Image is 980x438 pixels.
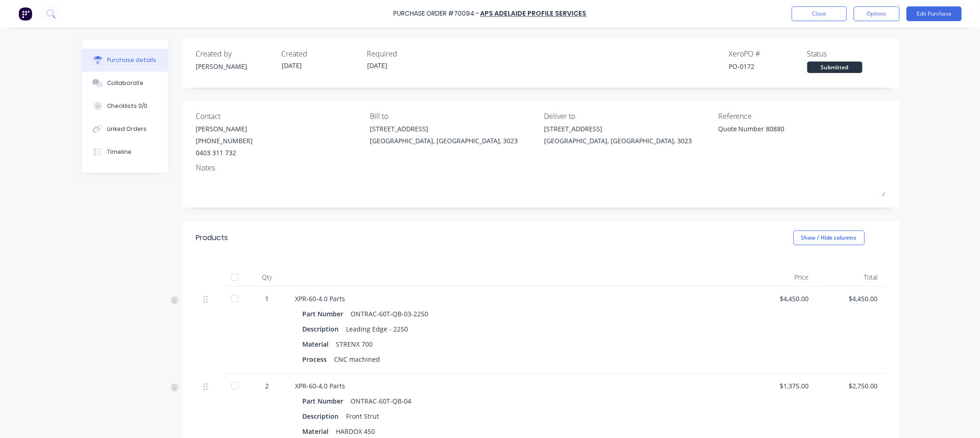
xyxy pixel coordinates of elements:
[196,232,228,243] div: Products
[718,124,833,145] textarea: Quote Number 80880
[334,353,380,366] div: CNC machined
[370,124,518,134] div: [STREET_ADDRESS]
[303,353,334,366] div: Process
[254,381,281,391] div: 2
[303,307,351,320] div: Part Number
[303,394,351,408] div: Part Number
[807,48,885,59] div: Status
[370,136,518,146] div: [GEOGRAPHIC_DATA], [GEOGRAPHIC_DATA], 3023
[82,140,168,163] button: Timeline
[196,136,253,146] div: [PHONE_NUMBER]
[351,307,429,320] div: ONTRAC-60T-QB-03-2250
[303,322,346,336] div: Description
[367,48,445,59] div: Required
[351,394,412,408] div: ONTRAC-60T-QB-04
[254,294,281,303] div: 1
[82,118,168,140] button: Linked Orders
[196,124,253,134] div: [PERSON_NAME]
[816,268,885,286] div: Total
[18,7,32,21] img: Factory
[196,162,885,173] div: Notes
[82,95,168,118] button: Checklists 0/0
[718,111,885,122] div: Reference
[346,322,408,336] div: Leading Edge - 2250
[107,79,143,87] div: Collaborate
[792,6,847,21] button: Close
[481,9,587,18] a: APS Adelaide Profile Services
[394,9,480,19] div: Purchase Order #70094 -
[107,148,131,156] div: Timeline
[755,381,809,391] div: $1,375.00
[807,62,862,73] div: Submitted
[748,268,816,286] div: Price
[196,148,253,157] div: 0403 311 732
[544,136,692,146] div: [GEOGRAPHIC_DATA], [GEOGRAPHIC_DATA], 3023
[370,111,537,122] div: Bill to
[544,124,692,134] div: [STREET_ADDRESS]
[295,294,740,303] div: XPR-60-4.0 Parts
[336,425,375,438] div: HARDOX 450
[107,125,147,133] div: Linked Orders
[824,294,878,303] div: $4,450.00
[82,49,168,72] button: Purchase details
[336,337,373,351] div: STRENX 700
[793,230,865,245] button: Show / Hide columns
[854,6,900,21] button: Options
[544,111,711,122] div: Deliver to
[82,72,168,95] button: Collaborate
[295,381,740,391] div: XPR-60-4.0 Parts
[247,268,288,286] div: Qty
[107,102,147,110] div: Checklists 0/0
[303,410,346,423] div: Description
[196,62,274,71] div: [PERSON_NAME]
[107,56,156,64] div: Purchase details
[729,48,807,59] div: Xero PO #
[755,294,809,303] div: $4,450.00
[729,62,807,71] div: PO-0172
[282,48,360,59] div: Created
[824,381,878,391] div: $2,750.00
[303,337,336,351] div: Material
[906,6,962,21] button: Edit Purchase
[303,425,336,438] div: Material
[346,410,380,423] div: Front Strut
[196,111,363,122] div: Contact
[196,48,274,59] div: Created by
